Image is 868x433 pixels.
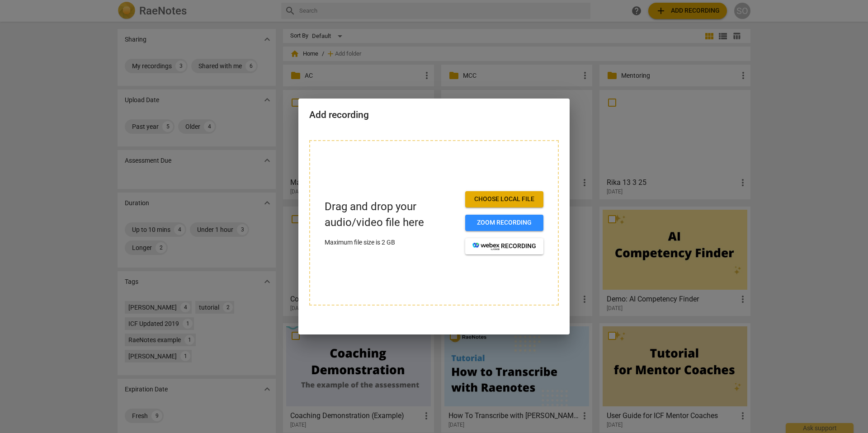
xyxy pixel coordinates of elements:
[309,109,559,121] h2: Add recording
[472,242,536,251] span: recording
[325,238,458,247] p: Maximum file size is 2 GB
[465,191,543,207] button: Choose local file
[472,195,536,204] span: Choose local file
[325,199,458,231] p: Drag and drop your audio/video file here
[465,238,543,254] button: recording
[465,215,543,231] button: Zoom recording
[472,218,536,227] span: Zoom recording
